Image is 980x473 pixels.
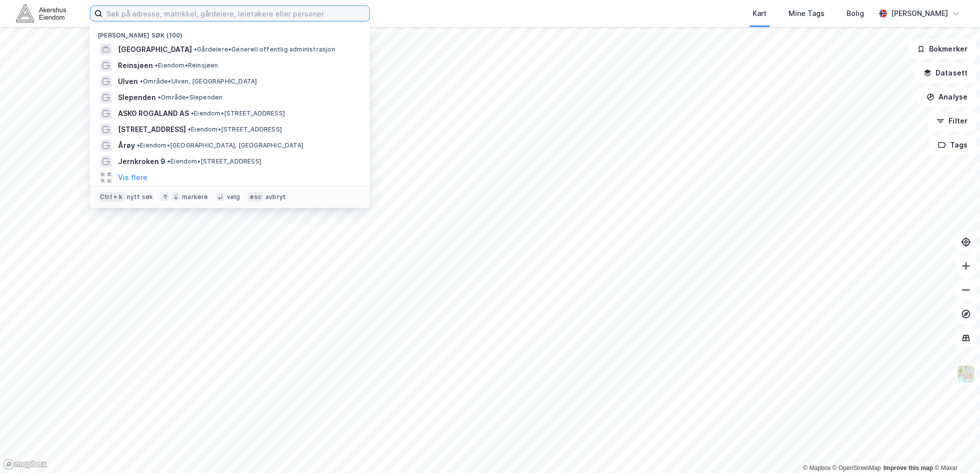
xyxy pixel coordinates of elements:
button: Tags [930,135,976,155]
span: • [155,61,158,69]
div: avbryt [265,193,286,201]
div: Kart [753,7,767,19]
span: ASKO ROGALAND AS [118,107,189,119]
div: Bolig [847,7,864,19]
div: esc [248,192,263,202]
a: Improve this map [884,464,933,471]
button: Analyse [918,87,976,107]
button: Bokmerker [909,39,976,59]
span: [STREET_ADDRESS] [118,123,186,135]
img: akershus-eiendom-logo.9091f326c980b4bce74ccdd9f866810c.svg [16,4,66,22]
div: Mine Tags [789,7,825,19]
iframe: Chat Widget [930,425,980,473]
span: Område • Ulven, [GEOGRAPHIC_DATA] [140,77,257,85]
span: Jernkroken 9 [118,155,165,167]
span: Område • Slependen [158,93,222,101]
span: • [137,141,140,149]
span: [GEOGRAPHIC_DATA] [118,43,192,55]
span: Ulven [118,75,138,87]
div: markere [182,193,208,201]
a: OpenStreetMap [833,464,881,471]
span: • [191,109,194,117]
span: Eiendom • [STREET_ADDRESS] [191,109,285,117]
div: [PERSON_NAME] [891,7,948,19]
button: Filter [928,111,976,131]
button: Datasett [915,63,976,83]
a: Mapbox homepage [3,458,47,470]
span: Gårdeiere • Generell offentlig administrasjon [194,45,335,53]
span: • [167,157,170,165]
span: • [188,125,191,133]
img: Z [957,364,976,383]
span: • [158,93,161,101]
span: Eiendom • Reinsjøen [155,61,218,69]
div: [PERSON_NAME] søk (100) [90,23,370,41]
div: Kontrollprogram for chat [930,425,980,473]
div: Ctrl + k [98,192,125,202]
span: Eiendom • [STREET_ADDRESS] [167,157,261,165]
div: nytt søk [127,193,153,201]
span: Slependen [118,91,156,103]
span: Reinsjøen [118,59,153,71]
span: Eiendom • [GEOGRAPHIC_DATA], [GEOGRAPHIC_DATA] [137,141,303,149]
span: Årøy [118,139,135,151]
button: Vis flere [118,171,147,183]
div: velg [227,193,240,201]
span: • [194,45,197,53]
span: Eiendom • [STREET_ADDRESS] [188,125,282,133]
input: Søk på adresse, matrikkel, gårdeiere, leietakere eller personer [102,6,369,21]
a: Mapbox [803,464,831,471]
span: • [140,77,143,85]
